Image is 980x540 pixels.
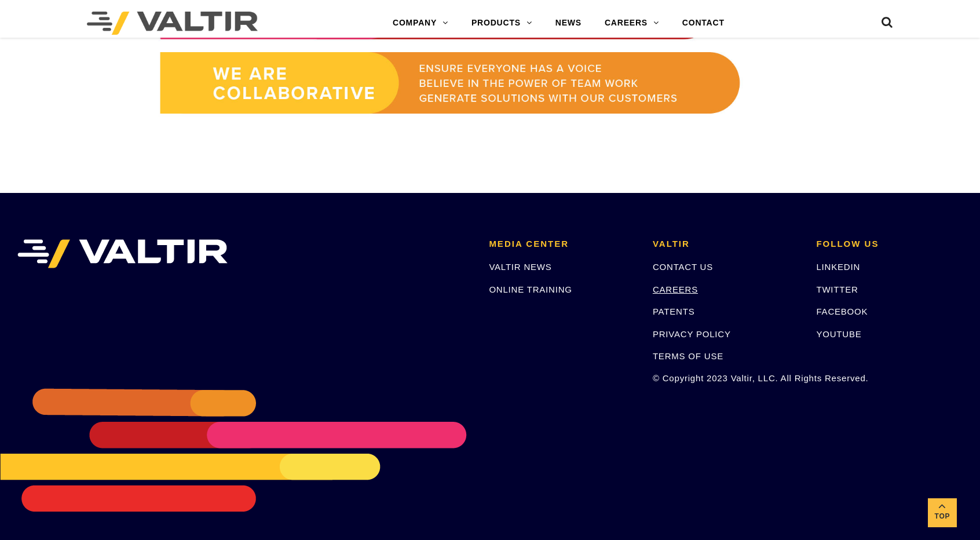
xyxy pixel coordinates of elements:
[460,12,544,35] a: PRODUCTS
[816,307,868,316] a: FACEBOOK
[653,239,799,249] h2: VALTIR
[816,239,963,249] h2: FOLLOW US
[381,12,460,35] a: COMPANY
[816,284,858,294] a: TWITTER
[653,262,713,272] a: CONTACT US
[928,498,957,527] a: Top
[816,262,860,272] a: LINKEDIN
[489,239,635,249] h2: MEDIA CENTER
[489,262,551,272] a: VALTIR NEWS
[653,329,731,339] a: PRIVACY POLICY
[593,12,671,35] a: CAREERS
[489,284,572,294] a: ONLINE TRAINING
[653,284,698,294] a: CAREERS
[653,371,799,385] p: © Copyright 2023 Valtir, LLC. All Rights Reserved.
[816,329,861,339] a: YOUTUBE
[87,12,258,35] img: Valtir
[17,239,228,268] img: VALTIR
[544,12,593,35] a: NEWS
[653,307,695,316] a: PATENTS
[928,510,957,523] span: Top
[671,12,736,35] a: CONTACT
[653,351,723,361] a: TERMS OF USE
